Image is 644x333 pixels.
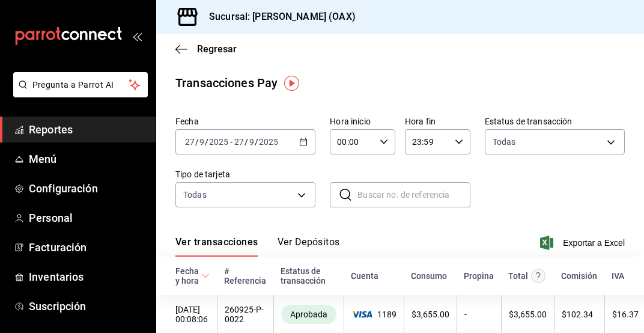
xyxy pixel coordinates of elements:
[197,43,237,55] span: Regresar
[175,236,340,257] div: navigation tabs
[249,137,255,147] input: --
[351,271,378,281] div: Cuenta
[509,310,547,319] span: $ 3,655.00
[132,31,142,41] button: open_drawer_menu
[208,137,229,147] input: ----
[29,210,146,226] span: Personal
[224,266,266,286] div: # Referencia
[281,305,336,324] div: Transacciones cobradas de manera exitosa.
[13,72,148,97] button: Pregunta a Parrot AI
[464,271,494,281] div: Propina
[175,266,199,286] div: Fecha y hora
[175,43,237,55] button: Regresar
[175,236,258,257] button: Ver transacciones
[245,137,248,147] span: /
[278,236,340,257] button: Ver Depósitos
[258,137,279,147] input: ----
[175,117,315,126] label: Fecha
[175,266,210,286] span: Fecha y hora
[199,10,356,24] h3: Sucursal: [PERSON_NAME] (OAX)
[542,236,625,250] button: Exportar a Excel
[32,79,129,91] span: Pregunta a Parrot AI
[561,271,597,281] div: Comisión
[285,310,332,319] span: Aprobada
[612,310,639,319] span: $ 16.37
[531,269,545,283] svg: Este monto equivale al total pagado por el comensal antes de aplicar Comisión e IVA.
[351,310,396,319] span: 1189
[562,310,593,319] span: $ 102.34
[405,117,470,126] label: Hora fin
[199,137,205,147] input: --
[29,151,146,167] span: Menú
[29,269,146,285] span: Inventarios
[175,170,315,179] label: Tipo de tarjeta
[175,74,278,92] div: Transacciones Pay
[284,76,299,91] img: Tooltip marker
[412,310,449,319] span: $ 3,655.00
[234,137,245,147] input: --
[195,137,199,147] span: /
[183,189,207,201] div: Todas
[255,137,258,147] span: /
[184,137,195,147] input: --
[230,137,232,147] span: -
[508,271,528,281] div: Total
[330,117,395,126] label: Hora inicio
[485,117,625,126] label: Estatus de transacción
[29,180,146,197] span: Configuración
[8,87,148,100] a: Pregunta a Parrot AI
[411,271,447,281] div: Consumo
[357,183,470,207] input: Buscar no. de referencia
[493,136,516,148] span: Todas
[29,239,146,255] span: Facturación
[29,298,146,314] span: Suscripción
[281,266,336,286] div: Estatus de transacción
[205,137,208,147] span: /
[612,271,624,281] div: IVA
[29,121,146,138] span: Reportes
